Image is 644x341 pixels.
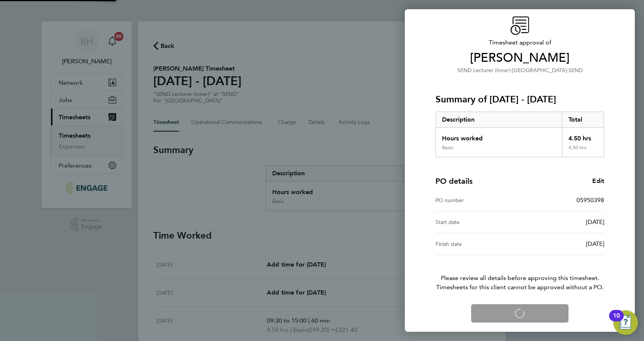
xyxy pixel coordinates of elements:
[568,67,583,74] span: SEND
[520,217,604,227] div: [DATE]
[577,196,604,204] span: 05950398
[613,310,638,335] button: Open Resource Center, 10 new notifications
[435,93,604,105] h3: Summary of [DATE] - [DATE]
[562,112,604,127] div: Total
[435,50,604,66] span: [PERSON_NAME]
[613,316,620,326] div: 10
[512,67,567,74] span: [GEOGRAPHIC_DATA]
[436,128,562,145] div: Hours worked
[442,145,453,151] div: Basic
[511,67,512,74] span: ·
[562,128,604,145] div: 4.50 hrs
[426,283,613,292] span: Timesheets for this client cannot be approved without a PO.
[435,38,604,47] span: Timesheet approval of
[435,112,604,157] div: Summary of 22 - 28 Sep 2025
[435,239,520,249] div: Finish date
[435,196,520,205] div: PO number
[562,145,604,157] div: 4.50 hrs
[435,176,473,186] h4: PO details
[592,177,604,185] span: Edit
[520,239,604,249] div: [DATE]
[592,176,604,186] a: Edit
[567,67,568,74] span: ·
[426,255,613,292] p: Please review all details before approving this timesheet.
[435,217,520,227] div: Start date
[457,67,511,74] span: SEND Lecturer (Inner)
[436,112,562,127] div: Description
